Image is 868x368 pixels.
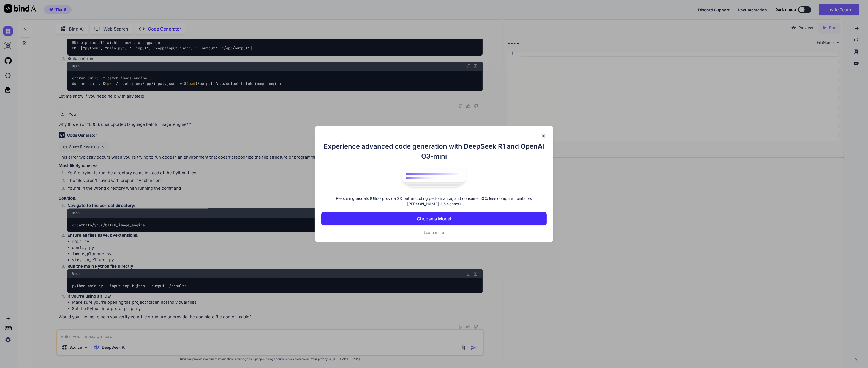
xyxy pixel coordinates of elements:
[321,196,547,207] p: Reasoning models (Ultra) provide 2X better coding performance, and consume 50% less compute point...
[398,167,470,190] img: bind logo
[424,230,444,235] span: Learn more
[417,215,451,222] p: Choose a Model
[321,212,547,225] button: Choose a Model
[321,142,547,161] h1: Experience advanced code generation with DeepSeek R1 and OpenAI O3-mini
[540,133,547,139] img: close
